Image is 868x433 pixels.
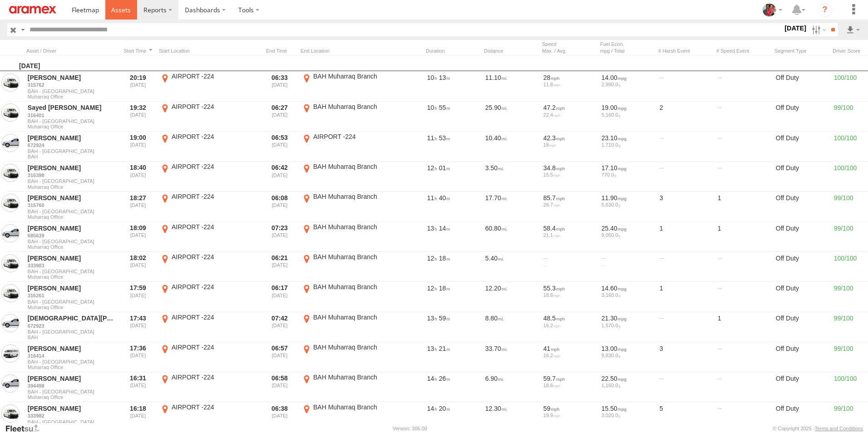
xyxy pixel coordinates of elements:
[121,72,155,100] div: Entered prior to selected date range
[427,315,437,322] span: 13
[427,164,437,172] span: 12
[121,133,155,161] div: Entered prior to selected date range
[845,23,861,36] label: Export results as...
[172,253,257,261] div: AIRPORT -224
[1,314,20,332] a: View Asset in Asset Management
[28,335,116,340] span: Filter Results to this Group
[658,223,713,251] div: 1
[121,223,155,251] div: Entered prior to selected date range
[28,413,116,419] a: 333982
[28,178,116,184] span: BAH - [GEOGRAPHIC_DATA]
[121,313,155,341] div: Entered prior to selected date range
[484,103,538,131] div: 25.90
[159,253,259,281] label: Click to View Event Location
[774,373,829,401] div: Off Duty
[28,224,116,232] a: [PERSON_NAME]
[1,404,20,423] a: View Asset in Asset Management
[602,292,653,298] div: 3,160.0
[121,48,155,54] div: Click to Sort
[439,164,450,172] span: 01
[543,82,595,87] div: 11.8
[28,124,116,129] span: Filter Results to this Group
[427,104,437,111] span: 10
[172,373,257,381] div: AIRPORT -224
[262,223,297,251] div: Exited after selected date range
[439,104,450,111] span: 55
[543,202,595,207] div: 26.7
[815,426,863,431] a: Terms and Conditions
[262,343,297,371] div: Exited after selected date range
[602,284,653,292] div: 14.60
[262,253,297,281] div: Exited after selected date range
[1,74,20,92] a: View Asset in Asset Management
[484,162,538,191] div: 3.50
[439,315,450,322] span: 59
[774,403,829,431] div: Off Duty
[543,74,595,82] div: 28
[28,292,116,299] a: 316261
[301,192,400,221] label: Click to View Event Location
[28,89,116,94] span: BAH - [GEOGRAPHIC_DATA]
[28,184,116,190] span: Filter Results to this Group
[602,374,653,383] div: 22.50
[262,72,297,100] div: Exited after selected date range
[602,82,653,87] div: 2,990.0
[172,192,257,201] div: AIRPORT -224
[716,313,771,341] div: 1
[602,383,653,388] div: 1,160.0
[427,285,437,292] span: 12
[1,103,20,122] a: View Asset in Asset Management
[313,253,399,261] div: BAH Muharraq Branch
[602,103,653,112] div: 19.00
[301,343,400,371] label: Click to View Event Location
[28,274,116,280] span: Filter Results to this Group
[301,283,400,311] label: Click to View Event Location
[172,133,257,141] div: AIRPORT -224
[28,383,116,389] a: 394498
[602,232,653,238] div: 9,050.0
[159,223,259,251] label: Click to View Event Location
[1,134,20,152] a: View Asset in Asset Management
[602,134,653,142] div: 23.10
[427,134,437,142] span: 11
[602,314,653,322] div: 21.30
[159,103,259,131] label: Click to View Event Location
[439,255,450,262] span: 18
[602,194,653,202] div: 11.90
[313,313,399,321] div: BAH Muharraq Branch
[313,162,399,171] div: BAH Muharraq Branch
[28,329,116,335] span: BAH - [GEOGRAPHIC_DATA]
[28,172,116,178] a: 316398
[774,72,829,100] div: Off Duty
[543,383,595,388] div: 18.6
[172,313,257,321] div: AIRPORT -224
[301,373,400,401] label: Click to View Event Location
[602,353,653,358] div: 9,830.0
[28,389,116,394] span: BAH - [GEOGRAPHIC_DATA]
[121,283,155,311] div: Entered prior to selected date range
[262,313,297,341] div: Exited after selected date range
[28,239,116,244] span: BAH - [GEOGRAPHIC_DATA]
[159,72,259,100] label: Click to View Event Location
[28,344,116,353] a: [PERSON_NAME]
[543,134,595,142] div: 42.3
[28,209,116,214] span: BAH - [GEOGRAPHIC_DATA]
[159,162,259,191] label: Click to View Event Location
[28,214,116,220] span: Filter Results to this Group
[5,424,47,433] a: Visit our Website
[602,413,653,418] div: 3,020.0
[602,112,653,118] div: 5,160.0
[28,202,116,208] a: 315760
[543,142,595,148] div: 18
[484,48,538,54] div: Click to Sort
[262,162,297,191] div: Exited after selected date range
[172,223,257,231] div: AIRPORT -224
[159,373,259,401] label: Click to View Event Location
[262,133,297,161] div: Exited after selected date range
[9,6,56,14] img: aramex-logo.svg
[774,192,829,221] div: Off Duty
[439,225,450,232] span: 14
[172,162,257,171] div: AIRPORT -224
[262,103,297,131] div: Exited after selected date range
[543,103,595,112] div: 47.2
